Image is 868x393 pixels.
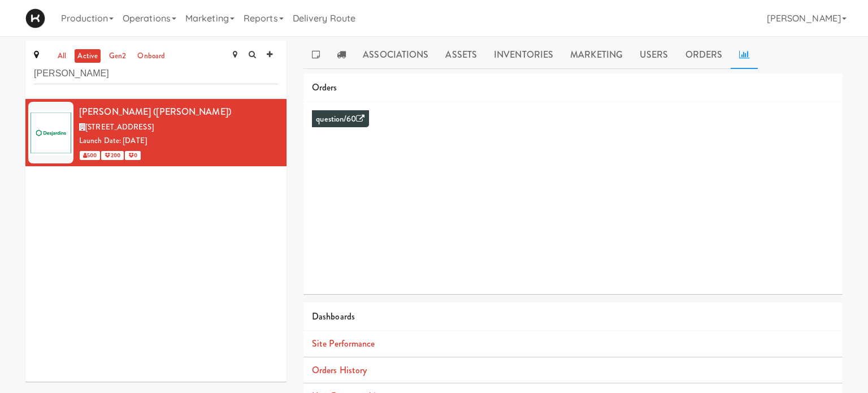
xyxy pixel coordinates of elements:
li: [PERSON_NAME] ([PERSON_NAME])[STREET_ADDRESS]Launch Date: [DATE] 500 200 0 [25,99,287,166]
input: Search site [34,63,278,84]
div: Launch Date: [DATE] [79,134,278,148]
img: Micromart [25,8,45,28]
span: 200 [101,151,123,160]
span: 0 [125,151,141,160]
a: gen2 [106,49,129,63]
span: Orders [312,81,337,94]
a: question/60 [316,113,364,125]
a: all [55,49,69,63]
span: Dashboards [312,310,355,323]
a: Orders [677,41,731,69]
a: onboard [134,49,168,63]
a: Users [631,41,677,69]
a: Associations [354,41,437,69]
span: 500 [80,151,100,160]
div: [PERSON_NAME] ([PERSON_NAME]) [79,103,278,120]
a: Assets [437,41,485,69]
a: active [75,49,101,63]
a: Site Performance [312,337,375,350]
a: Marketing [562,41,631,69]
a: Orders History [312,364,367,377]
span: [STREET_ADDRESS] [85,122,154,132]
a: Inventories [485,41,562,69]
